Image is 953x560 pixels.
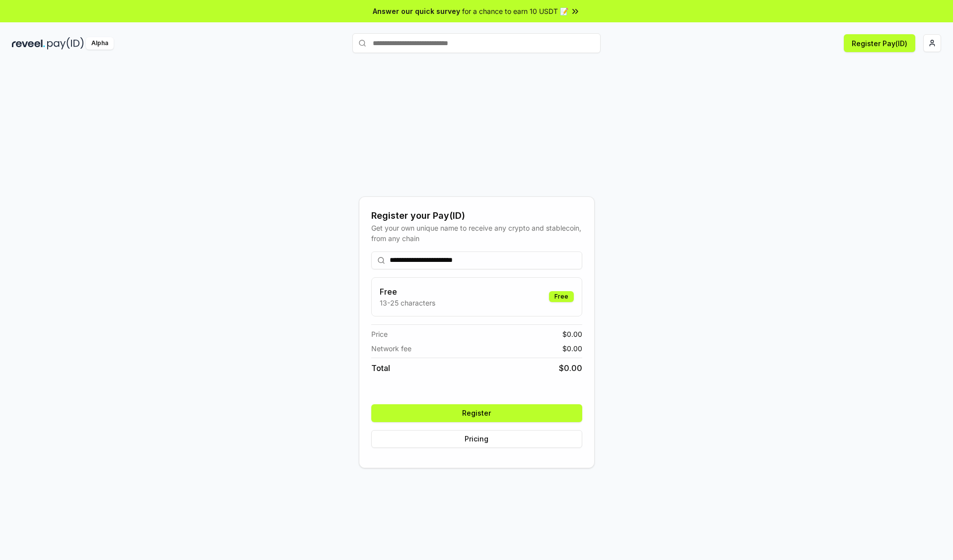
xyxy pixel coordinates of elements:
[844,34,915,52] button: Register Pay(ID)
[549,291,574,302] div: Free
[562,343,582,354] span: $ 0.00
[47,37,84,50] img: pay_id
[371,329,388,339] span: Price
[562,329,582,339] span: $ 0.00
[371,362,390,374] span: Total
[462,6,568,16] span: for a chance to earn 10 USDT 📝
[371,223,582,244] div: Get your own unique name to receive any crypto and stablecoin, from any chain
[371,404,582,422] button: Register
[371,430,582,448] button: Pricing
[12,37,45,50] img: reveel_dark
[373,6,460,16] span: Answer our quick survey
[86,37,114,50] div: Alpha
[559,362,582,374] span: $ 0.00
[371,209,582,223] div: Register your Pay(ID)
[371,343,411,354] span: Network fee
[380,286,435,298] h3: Free
[380,298,435,308] p: 13-25 characters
